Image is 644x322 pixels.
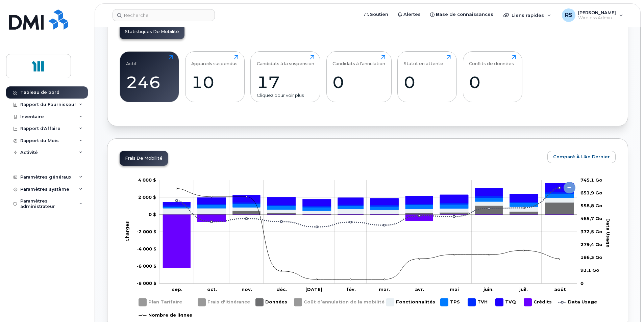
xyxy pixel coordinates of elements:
a: Statut en attente0 [404,55,451,98]
div: Candidats à l'annulation [332,55,385,66]
tspan: fév. [346,287,356,292]
g: Frais d'Itinérance [198,296,250,309]
tspan: 465,7 Go [580,216,602,221]
div: 0 [404,72,451,92]
tspan: déc. [276,287,287,292]
span: Alertes [403,11,421,18]
div: Conflits de données [469,55,514,66]
g: 0 $ [138,194,156,200]
tspan: mar. [379,287,390,292]
g: TVH [468,296,489,309]
tspan: juil. [519,287,528,292]
g: Données [163,203,573,215]
div: Statut en attente [404,55,443,66]
tspan: 93,1 Go [580,267,599,273]
g: Graphique [124,177,615,322]
div: Rémy, Serge [557,8,628,22]
tspan: nov. [242,287,252,292]
a: Candidats à la suspension17Cliquez pour voir plus [257,55,314,98]
g: 0 $ [137,229,156,234]
tspan: 0 [580,280,584,286]
g: TVQ [496,296,517,309]
a: Soutien [360,8,393,21]
tspan: -8 000 $ [137,280,156,286]
div: Appareils suspendus [191,55,238,66]
g: 0 $ [137,263,156,269]
span: Base de connaissances [436,11,493,18]
span: Soutien [370,11,388,18]
a: Actif246 [126,55,173,98]
tspan: -6 000 $ [137,263,156,269]
g: 0 $ [137,246,156,251]
tspan: 651,9 Go [580,190,602,195]
button: Comparé à l'An Dernier [547,151,616,163]
a: Candidats à l'annulation0 [332,55,385,98]
div: 0 [469,72,516,92]
g: 0 $ [138,177,156,183]
g: Données [256,296,288,309]
span: Comparé à l'An Dernier [553,154,610,160]
input: Recherche [113,9,215,21]
tspan: avr. [415,287,424,292]
g: Coût d’annulation de la mobilité [294,296,385,309]
div: Candidats à la suspension [257,55,314,66]
tspan: -2 000 $ [137,229,156,234]
tspan: mai [450,287,459,292]
iframe: Messenger Launcher [615,293,639,317]
g: Fonctionnalités [387,296,435,309]
div: 17 [257,72,314,92]
tspan: 372,5 Go [580,229,602,234]
span: RS [565,11,572,19]
a: Alertes [393,8,425,21]
div: Liens rapides [499,8,556,22]
div: 246 [126,72,173,92]
span: Liens rapides [512,12,544,18]
tspan: 279,4 Go [580,242,602,247]
tspan: 745,1 Go [580,177,602,183]
div: 0 [332,72,385,92]
tspan: août [554,287,566,292]
tspan: 2 000 $ [138,194,156,200]
a: Base de connaissances [425,8,498,21]
tspan: 4 000 $ [138,177,156,183]
g: Crédits [163,215,573,268]
span: Wireless Admin [578,15,616,21]
g: Crédits [524,296,552,309]
a: Appareils suspendus10 [191,55,238,98]
tspan: 558,8 Go [580,203,602,208]
tspan: oct. [207,287,217,292]
div: Cliquez pour voir plus [257,92,314,99]
g: Plan Tarifaire [139,296,182,309]
g: Data Usage [559,296,597,309]
tspan: [DATE] [305,287,322,292]
tspan: -4 000 $ [137,246,156,251]
tspan: 0 $ [149,212,156,217]
tspan: Data Usage [605,218,611,247]
g: TPS [441,296,461,309]
tspan: sep. [172,287,182,292]
tspan: Charges [124,221,130,241]
a: Conflits de données0 [469,55,516,98]
tspan: juin. [483,287,494,292]
tspan: 186,3 Go [580,254,602,260]
g: Nombre de lignes [139,309,192,322]
div: 10 [191,72,238,92]
span: [PERSON_NAME] [578,10,616,15]
g: Légende [139,296,597,322]
div: Actif [126,55,137,66]
g: 0 $ [137,280,156,286]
